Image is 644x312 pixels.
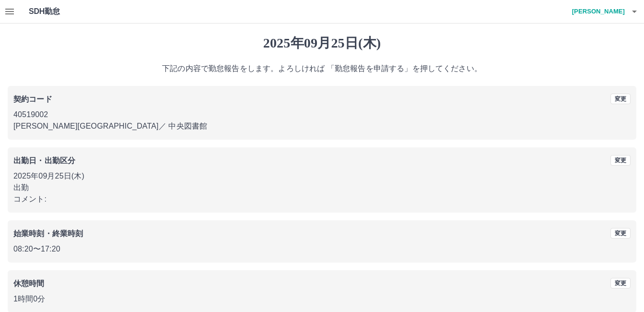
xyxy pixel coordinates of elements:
[8,35,636,51] h1: 2025年09月25日(木)
[610,228,631,239] button: 変更
[13,120,631,132] p: [PERSON_NAME][GEOGRAPHIC_DATA] ／ 中央図書館
[610,155,631,166] button: 変更
[13,293,631,305] p: 1時間0分
[13,95,52,103] b: 契約コード
[13,243,631,255] p: 08:20 〜 17:20
[610,94,631,104] button: 変更
[13,193,631,205] p: コメント:
[13,182,631,193] p: 出勤
[13,170,631,182] p: 2025年09月25日(木)
[8,63,636,74] p: 下記の内容で勤怠報告をします。よろしければ 「勤怠報告を申請する」を押してください。
[13,279,45,288] b: 休憩時間
[610,278,631,288] button: 変更
[13,109,631,120] p: 40519002
[13,229,83,238] b: 始業時刻・終業時刻
[13,156,75,165] b: 出勤日・出勤区分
